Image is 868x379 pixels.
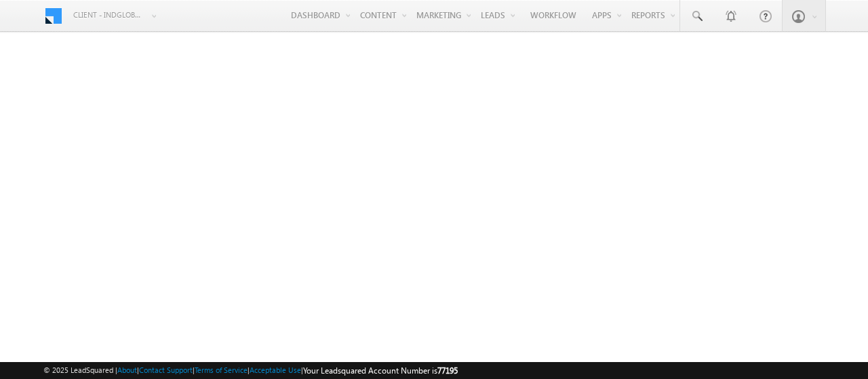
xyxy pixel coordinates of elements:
a: About [117,365,137,374]
span: © 2025 LeadSquared | | | | | [43,364,458,377]
a: Terms of Service [195,365,248,374]
span: Client - indglobal2 (77195) [73,8,144,22]
a: Acceptable Use [250,365,301,374]
span: Your Leadsquared Account Number is [303,365,458,376]
span: 77195 [437,365,458,376]
a: Contact Support [139,365,193,374]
